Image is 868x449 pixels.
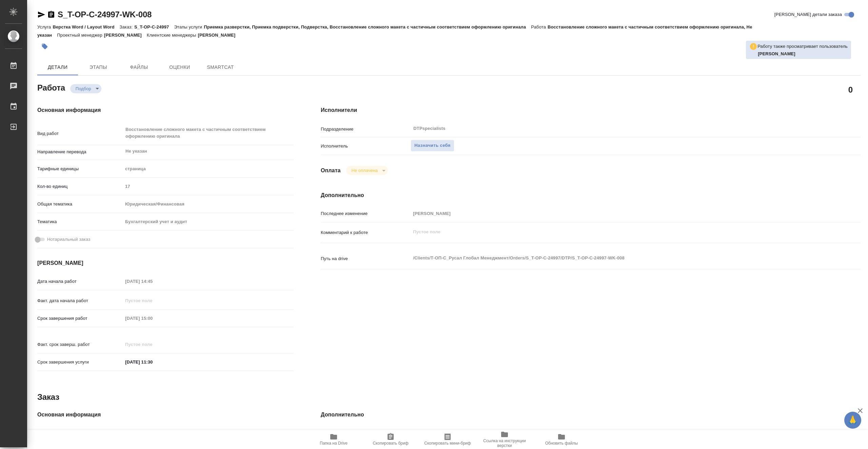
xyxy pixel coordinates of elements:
h4: Основная информация [37,106,294,114]
p: Комментарий к работе [321,229,411,236]
p: Вид работ [37,130,123,137]
p: Проектный менеджер [57,33,104,38]
span: Нотариальный заказ [47,236,90,243]
p: Верстка Word / Layout Word [53,24,119,30]
p: Факт. срок заверш. работ [37,341,123,348]
span: Файлы [123,63,155,72]
button: Подбор [74,86,93,92]
div: Бухгалтерский учет и аудит [123,216,294,228]
p: Общая тематика [37,201,123,208]
span: Обновить файлы [545,441,578,446]
span: Ссылка на инструкции верстки [480,438,529,448]
button: Скопировать мини-бриф [419,430,476,449]
input: Пустое поле [123,339,182,349]
p: Путь на drive [321,255,411,262]
span: SmartCat [204,63,237,72]
p: Работа [531,24,548,30]
p: S_T-OP-C-24997 [134,24,174,30]
p: Дата начала работ [37,278,123,285]
input: Пустое поле [123,181,294,191]
input: Пустое поле [411,428,815,438]
div: страница [123,163,294,175]
p: [PERSON_NAME] [104,33,147,38]
p: Оксютович Ирина [758,51,848,57]
h4: [PERSON_NAME] [37,259,294,267]
button: Скопировать ссылку [47,11,55,19]
h2: 0 [848,84,853,95]
h4: Исполнители [321,106,861,114]
p: [PERSON_NAME] [198,33,240,38]
button: Не оплачена [350,168,380,173]
p: Код заказа [37,430,123,436]
h4: Дополнительно [321,191,861,199]
h2: Работа [37,81,65,93]
input: Пустое поле [411,209,815,218]
span: [PERSON_NAME] детали заказа [774,11,842,18]
input: Пустое поле [123,296,182,306]
p: Тарифные единицы [37,165,123,172]
p: Факт. дата начала работ [37,297,123,304]
button: Ссылка на инструкции верстки [476,430,533,449]
b: [PERSON_NAME] [758,51,795,56]
span: Этапы [82,63,115,72]
p: Срок завершения работ [37,315,123,322]
span: Детали [41,63,74,72]
p: Исполнитель [321,143,411,150]
p: Тематика [37,218,123,225]
span: Скопировать мини-бриф [424,441,471,446]
input: Пустое поле [123,276,182,286]
p: Срок завершения услуги [37,359,123,366]
span: Папка на Drive [320,441,348,446]
span: Скопировать бриф [373,441,408,446]
p: Приемка разверстки, Приемка подверстки, Подверстка, Восстановление сложного макета с частичным со... [204,24,531,30]
p: Путь на drive [321,430,411,436]
p: Этапы услуги [174,24,204,30]
div: Юридическая/Финансовая [123,198,294,210]
button: Добавить тэг [37,39,52,54]
input: ✎ Введи что-нибудь [123,357,182,367]
p: Кол-во единиц [37,183,123,190]
button: 🙏 [844,412,861,429]
button: Скопировать бриф [362,430,419,449]
p: Направление перевода [37,149,123,155]
p: Последнее изменение [321,210,411,217]
div: Подбор [70,84,101,93]
p: Подразделение [321,126,411,133]
textarea: /Clients/Т-ОП-С_Русал Глобал Менеджмент/Orders/S_T-OP-C-24997/DTP/S_T-OP-C-24997-WK-008 [411,252,815,264]
p: Клиентские менеджеры [147,33,198,38]
span: Оценки [163,63,196,72]
button: Обновить файлы [533,430,590,449]
button: Скопировать ссылку для ЯМессенджера [37,11,45,19]
a: S_T-OP-C-24997-WK-008 [58,10,152,19]
span: 🙏 [847,413,859,427]
h4: Дополнительно [321,411,861,419]
input: Пустое поле [123,313,182,323]
span: Назначить себя [414,142,450,150]
div: Подбор [346,166,388,175]
p: Заказ: [120,24,134,30]
h2: Заказ [37,392,59,403]
button: Назначить себя [411,140,454,152]
h4: Оплата [321,167,341,175]
p: Услуга [37,24,53,30]
button: Папка на Drive [305,430,362,449]
p: Работу также просматривает пользователь [757,43,848,50]
input: Пустое поле [123,428,294,438]
h4: Основная информация [37,411,294,419]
